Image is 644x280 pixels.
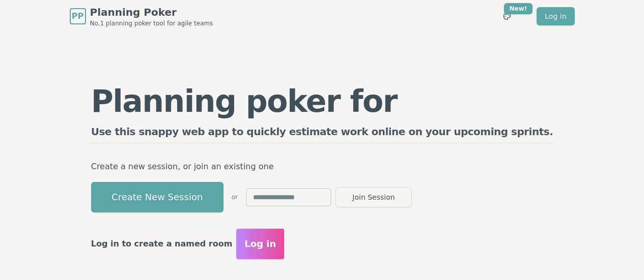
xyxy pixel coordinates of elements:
[91,125,553,143] h2: Use this snappy web app to quickly estimate work online on your upcoming sprints.
[498,7,516,25] button: New!
[90,5,213,19] span: Planning Poker
[91,86,553,116] h1: Planning poker for
[232,193,238,201] span: or
[90,19,213,27] span: No.1 planning poker tool for agile teams
[504,3,533,14] div: New!
[72,10,83,22] span: PP
[91,182,223,212] button: Create New Session
[537,7,574,25] a: Log in
[91,237,233,251] p: Log in to create a named room
[335,187,412,207] button: Join Session
[91,160,553,174] p: Create a new session, or join an existing one
[236,229,284,259] button: Log in
[244,237,276,251] span: Log in
[70,5,213,27] a: PPPlanning PokerNo.1 planning poker tool for agile teams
